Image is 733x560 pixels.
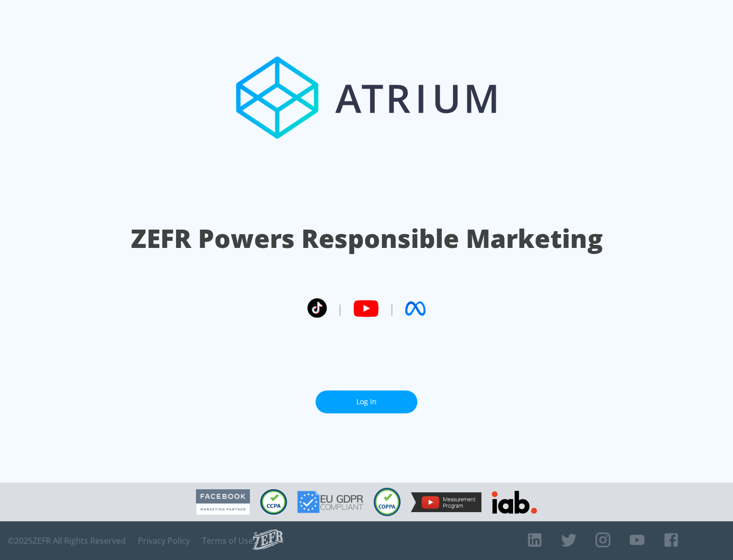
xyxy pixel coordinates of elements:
span: | [389,301,395,316]
img: YouTube Measurement Program [411,492,482,512]
img: CCPA Compliant [260,489,287,515]
img: COPPA Compliant [374,488,401,516]
img: IAB [492,491,537,514]
h1: ZEFR Powers Responsible Marketing [131,221,603,256]
img: Facebook Marketing Partner [196,489,250,515]
img: GDPR Compliant [297,491,363,513]
a: Privacy Policy [138,536,190,546]
span: © 2025 ZEFR All Rights Reserved [8,536,126,546]
a: Terms of Use [202,536,253,546]
a: Log In [316,390,417,413]
span: | [337,301,343,316]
